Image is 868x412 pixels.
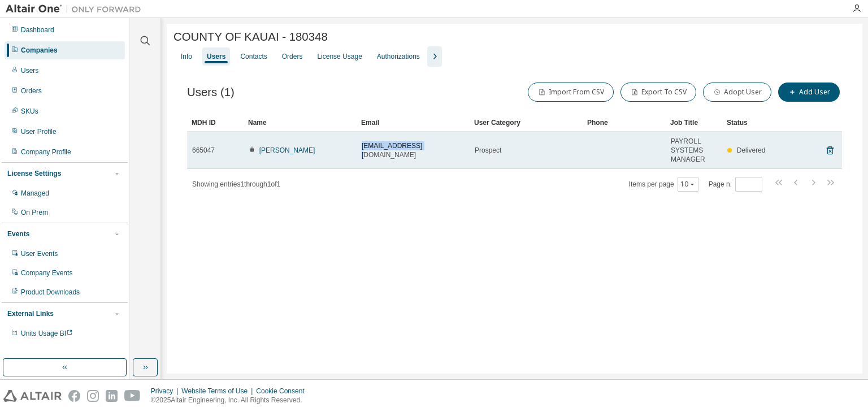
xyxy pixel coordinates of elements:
[106,390,118,402] img: linkedin.svg
[703,83,771,102] button: Adopt User
[87,390,99,402] img: instagram.svg
[187,86,235,99] span: Users (1)
[21,46,58,55] div: Companies
[124,390,141,402] img: youtube.svg
[21,288,80,297] div: Product Downloads
[68,390,80,402] img: facebook.svg
[727,114,774,132] div: Status
[680,180,696,189] button: 10
[21,66,38,75] div: Users
[7,309,54,318] div: External Links
[737,146,766,154] span: Delivered
[629,177,698,192] span: Items per page
[173,31,328,44] span: COUNTY OF KAUAI - 180348
[377,52,420,61] div: Authorizations
[474,114,578,132] div: User Category
[192,180,280,188] span: Showing entries 1 through 1 of 1
[21,107,38,116] div: SKUs
[256,387,311,396] div: Cookie Consent
[21,268,72,277] div: Company Events
[181,387,256,396] div: Website Terms of Use
[21,148,71,157] div: Company Profile
[317,52,362,61] div: License Usage
[21,208,48,217] div: On Prem
[6,3,147,15] img: Altair One
[192,114,239,132] div: MDH ID
[21,127,57,136] div: User Profile
[207,52,225,61] div: Users
[21,329,73,337] span: Units Usage BI
[21,249,58,258] div: User Events
[671,137,717,164] span: PAYROLL SYSTEMS MANAGER
[21,25,54,34] div: Dashboard
[240,52,267,61] div: Contacts
[778,83,840,102] button: Add User
[670,114,718,132] div: Job Title
[3,390,62,402] img: altair_logo.svg
[151,396,311,405] p: © 2025 Altair Engineering, Inc. All Rights Reserved.
[475,146,501,155] span: Prospect
[7,169,61,178] div: License Settings
[362,141,465,159] span: [EMAIL_ADDRESS][DOMAIN_NAME]
[7,229,29,238] div: Events
[620,83,696,102] button: Export To CSV
[259,146,315,154] a: [PERSON_NAME]
[192,146,215,155] span: 665047
[709,177,762,192] span: Page n.
[21,189,49,198] div: Managed
[528,83,614,102] button: Import From CSV
[587,114,661,132] div: Phone
[21,86,42,96] div: Orders
[282,52,303,61] div: Orders
[151,387,181,396] div: Privacy
[361,114,465,132] div: Email
[248,114,352,132] div: Name
[181,52,192,61] div: Info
